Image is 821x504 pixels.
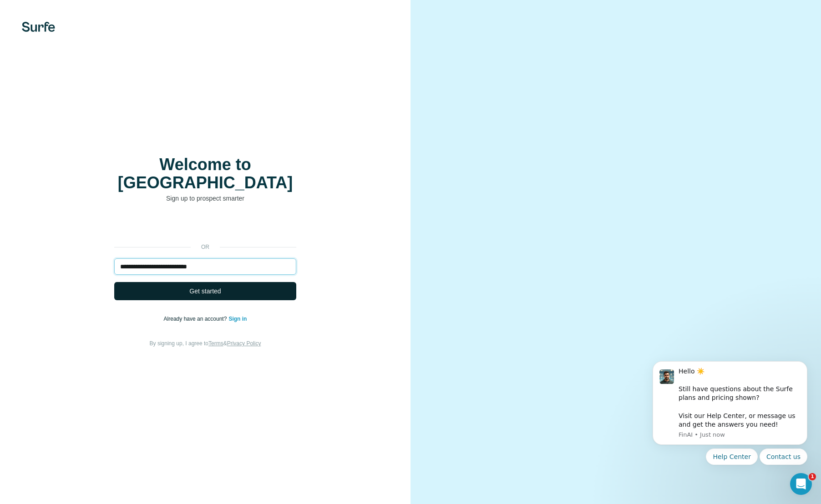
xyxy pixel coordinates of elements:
[189,287,221,296] span: Get started
[809,473,816,480] span: 1
[110,217,301,237] iframe: Pulsante Accedi con Google
[114,156,296,192] h1: Welcome to [GEOGRAPHIC_DATA]
[228,316,247,322] a: Sign in
[790,473,812,495] iframe: Intercom live chat
[639,332,821,479] iframe: Intercom notifications message
[22,22,55,32] img: Surfe's logo
[114,194,296,203] p: Sign up to prospect smarter
[191,243,220,251] p: or
[150,340,261,347] span: By signing up, I agree to &
[164,316,229,322] span: Already have an account?
[114,282,296,300] button: Get started
[227,340,261,347] a: Privacy Policy
[208,340,223,347] a: Terms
